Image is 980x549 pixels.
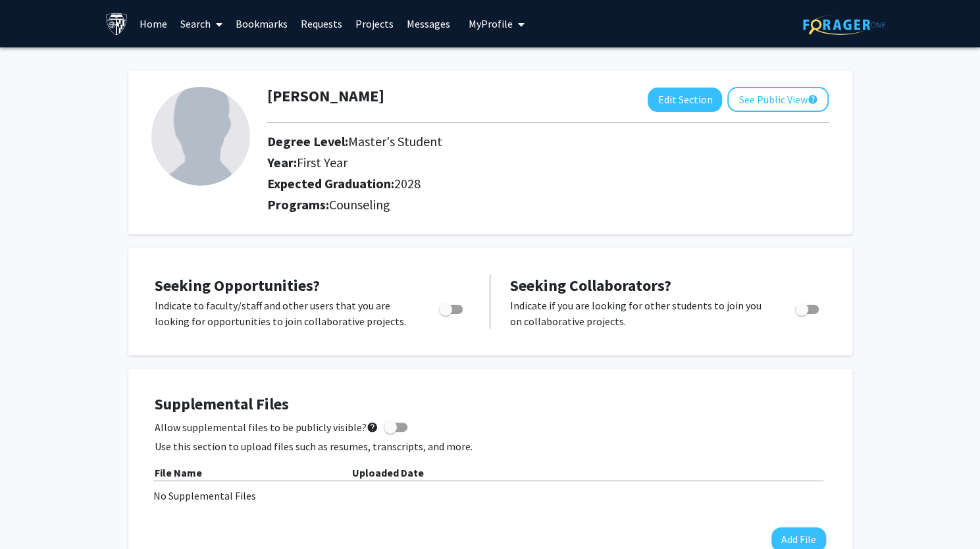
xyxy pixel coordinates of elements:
[267,134,715,149] h2: Degree Level:
[648,88,722,112] button: Edit Section
[329,196,390,213] span: Counseling
[133,1,174,47] a: Home
[174,1,229,47] a: Search
[469,17,513,30] span: My Profile
[348,133,442,149] span: Master's Student
[155,275,320,296] span: Seeking Opportunities?
[790,298,826,317] div: Toggle
[510,298,770,329] p: Indicate if you are looking for other students to join you on collaborative projects.
[155,438,826,454] p: Use this section to upload files such as resumes, transcripts, and more.
[803,14,885,35] img: ForagerOne Logo
[229,1,294,47] a: Bookmarks
[367,419,378,435] mat-icon: help
[267,155,715,170] h2: Year:
[105,13,128,36] img: Johns Hopkins University Logo
[807,91,817,107] mat-icon: help
[267,87,384,106] h1: [PERSON_NAME]
[352,466,424,479] b: Uploaded Date
[155,298,414,329] p: Indicate to faculty/staff and other users that you are looking for opportunities to join collabor...
[151,87,250,186] img: Profile Picture
[267,176,715,192] h2: Expected Graduation:
[267,197,829,213] h2: Programs:
[394,175,421,192] span: 2028
[727,87,829,112] button: See Public View
[153,488,827,504] div: No Supplemental Files
[10,490,56,539] iframe: Chat
[294,1,349,47] a: Requests
[510,275,671,296] span: Seeking Collaborators?
[297,154,348,170] span: First Year
[434,298,470,317] div: Toggle
[349,1,400,47] a: Projects
[155,466,202,479] b: File Name
[155,419,378,435] span: Allow supplemental files to be publicly visible?
[400,1,457,47] a: Messages
[155,395,826,414] h4: Supplemental Files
